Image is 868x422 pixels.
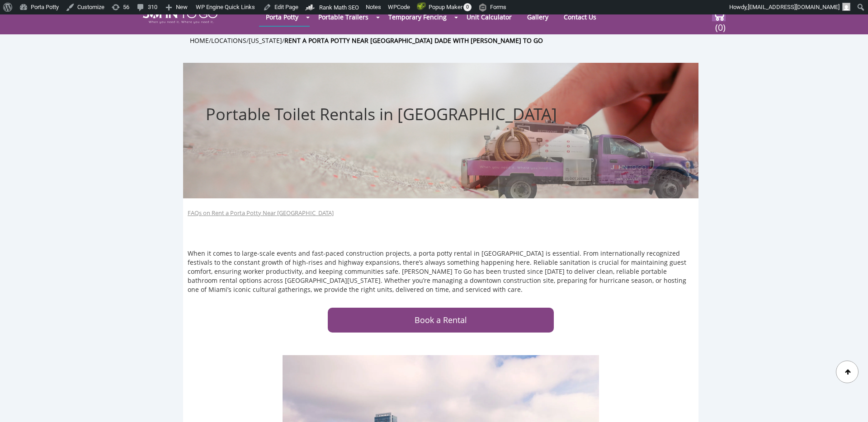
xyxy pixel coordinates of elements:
a: Home [190,36,209,45]
a: Book a Rental [328,308,554,333]
span: When it comes to large-scale events and fast-paced construction projects, a porta potty rental in... [188,249,680,267]
span: Rank Math SEO [319,4,359,11]
a: Contact Us [557,8,603,26]
span: Portable Toilet Rentals in [GEOGRAPHIC_DATA] [206,103,557,125]
span: Whether you’re managing a downtown construction site, preparing for hurricane season, or hosting ... [188,276,686,294]
a: Gallery [520,8,555,26]
img: Truck [450,114,694,198]
img: JOHN to go [143,9,217,23]
img: cart a [712,9,726,21]
a: Porta Potty [259,8,305,26]
a: Rent a Porta Potty Near [GEOGRAPHIC_DATA] Dade With [PERSON_NAME] To Go [284,36,543,45]
span: 0 [463,3,472,11]
span: (0) [715,14,726,33]
a: Temporary Fencing [382,8,453,26]
a: FAQs on Rent a Porta Potty Near [GEOGRAPHIC_DATA] [188,209,334,217]
span: Reliable sanitation is crucial for maintaining guest comfort, ensuring worker productivity, and k... [188,258,686,285]
a: Unit Calculator [460,8,519,26]
button: Live Chat [832,386,868,422]
a: Portable Trailers [311,8,375,26]
span: [EMAIL_ADDRESS][DOMAIN_NAME] [748,4,840,10]
a: Locations [211,36,246,45]
ul: / / / [190,35,705,46]
a: [US_STATE] [249,36,282,45]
